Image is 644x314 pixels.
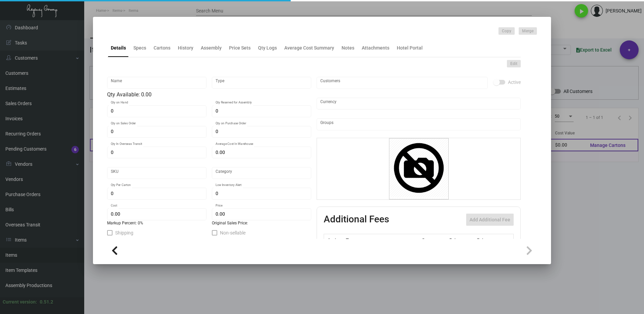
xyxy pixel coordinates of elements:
[111,44,126,52] div: Details
[522,28,534,34] span: Merge
[508,78,521,86] span: Active
[344,234,420,246] th: Type
[115,229,133,237] span: Shipping
[510,61,517,67] span: Edit
[324,234,345,246] th: Active
[362,44,389,52] div: Attachments
[324,214,389,226] h2: Additional Fees
[320,122,517,127] input: Add new..
[154,44,170,52] div: Cartons
[201,44,222,52] div: Assembly
[519,27,537,35] button: Merge
[220,229,246,237] span: Non-sellable
[178,44,193,52] div: History
[502,28,511,34] span: Copy
[284,44,334,52] div: Average Cost Summary
[342,44,354,52] div: Notes
[107,91,311,99] div: Qty Available: 0.00
[475,234,506,246] th: Price type
[397,44,423,52] div: Hotel Portal
[420,234,447,246] th: Cost
[498,27,515,35] button: Copy
[258,44,277,52] div: Qty Logs
[466,214,514,226] button: Add Additional Fee
[229,44,251,52] div: Price Sets
[448,234,475,246] th: Price
[320,80,484,86] input: Add new..
[470,217,510,222] span: Add Additional Fee
[40,299,53,306] div: 0.51.2
[3,299,37,306] div: Current version:
[507,60,521,67] button: Edit
[133,44,146,52] div: Specs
